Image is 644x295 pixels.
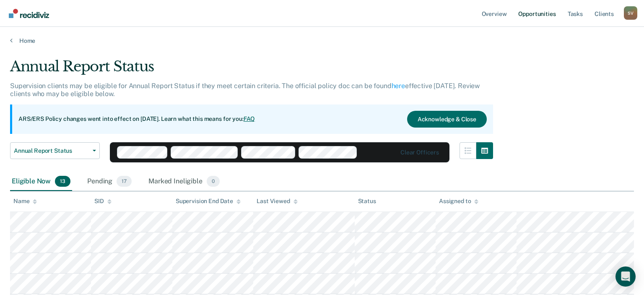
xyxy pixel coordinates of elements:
[14,147,89,154] span: Annual Report Status
[624,6,637,20] button: Profile dropdown button
[257,198,297,205] div: Last Viewed
[18,115,255,123] p: ARS/ERS Policy changes went into effect on [DATE]. Learn what this means for you:
[10,142,100,159] button: Annual Report Status
[244,115,255,122] a: FAQ
[624,6,637,20] div: S V
[439,198,478,205] div: Assigned to
[10,58,493,82] div: Annual Report Status
[94,198,112,205] div: SID
[392,82,405,90] a: here
[10,37,634,44] a: Home
[10,172,72,191] div: Eligible Now13
[358,198,376,205] div: Status
[207,176,220,187] span: 0
[615,266,636,287] div: Open Intercom Messenger
[86,172,133,191] div: Pending17
[10,82,480,98] p: Supervision clients may be eligible for Annual Report Status if they meet certain criteria. The o...
[147,172,221,191] div: Marked Ineligible0
[400,149,439,156] div: Clear officers
[55,176,70,187] span: 13
[9,9,49,18] img: Recidiviz
[176,198,241,205] div: Supervision End Date
[13,198,37,205] div: Name
[117,176,132,187] span: 17
[407,111,487,128] button: Acknowledge & Close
